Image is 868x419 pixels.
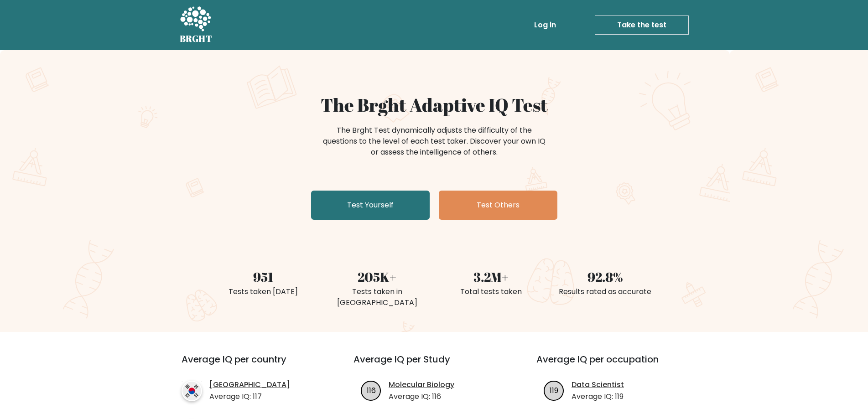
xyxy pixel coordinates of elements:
[572,391,624,402] p: Average IQ: 119
[311,191,430,220] a: Test Yourself
[180,4,213,47] a: BRGHT
[326,267,429,286] div: 205K+
[212,267,315,286] div: 951
[536,354,697,376] h3: Average IQ per occupation
[182,354,321,376] h3: Average IQ per country
[550,385,558,395] text: 119
[180,33,213,44] h5: BRGHT
[389,391,454,402] p: Average IQ: 116
[439,191,557,220] a: Test Others
[554,286,657,297] div: Results rated as accurate
[595,16,689,35] a: Take the test
[212,286,315,297] div: Tests taken [DATE]
[440,286,543,297] div: Total tests taken
[212,94,657,116] h1: The Brght Adaptive IQ Test
[389,379,454,390] a: Molecular Biology
[326,286,429,308] div: Tests taken in [GEOGRAPHIC_DATA]
[367,385,376,395] text: 116
[182,381,202,401] img: country
[554,267,657,286] div: 92.8%
[209,391,290,402] p: Average IQ: 117
[572,379,624,390] a: Data Scientist
[530,16,560,34] a: Log in
[209,379,290,390] a: [GEOGRAPHIC_DATA]
[353,354,515,376] h3: Average IQ per Study
[320,125,548,158] div: The Brght Test dynamically adjusts the difficulty of the questions to the level of each test take...
[440,267,543,286] div: 3.2M+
